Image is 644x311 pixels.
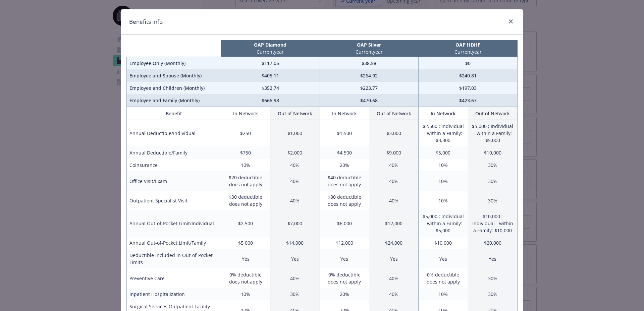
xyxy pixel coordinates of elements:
[369,159,418,171] td: 40%
[419,82,518,94] td: $197.03
[270,120,320,147] td: $1,000
[221,146,270,159] td: $750
[419,191,468,210] td: 10%
[369,288,418,300] td: 40%
[127,288,221,300] td: Inpatient Hospitalization
[222,48,318,55] p: Current year
[127,237,221,249] td: Annual Out-of-Pocket Limit/Family
[468,120,517,147] td: $5,000 ; Individual - within a Family: $5,000
[127,120,221,147] td: Annual Deductible/Individual
[129,17,163,26] h1: Benefits Info
[419,107,468,120] th: In Network
[369,120,418,147] td: $3,000
[320,288,369,300] td: 20%
[419,249,468,268] td: Yes
[270,249,320,268] td: Yes
[320,107,369,120] th: In Network
[320,57,419,70] td: $38.58
[369,268,418,288] td: 40%
[222,41,318,48] p: OAP Diamond
[221,191,270,210] td: $30 deductible does not apply
[127,82,221,94] td: Employee and Children (Monthly)
[468,191,517,210] td: 30%
[127,107,221,120] th: Benefit
[419,268,468,288] td: 0% deductible does not apply
[221,94,320,107] td: $666.98
[127,94,221,107] td: Employee and Family (Monthly)
[320,120,369,147] td: $1,500
[221,120,270,147] td: $250
[127,210,221,237] td: Annual Out-of-Pocket Limit/Individual
[419,120,468,147] td: $2,500 ; Individual - within a Family: $3,300
[369,171,418,191] td: 40%
[468,249,517,268] td: Yes
[221,69,320,82] td: $405.11
[320,191,369,210] td: $80 deductible does not apply
[127,159,221,171] td: Coinsurance
[221,210,270,237] td: $2,500
[320,94,419,107] td: $470.68
[221,268,270,288] td: 0% deductible does not apply
[468,171,517,191] td: 30%
[507,17,515,25] a: close
[419,57,518,70] td: $0
[320,159,369,171] td: 20%
[127,249,221,268] td: Deductible Included in Out-of-Pocket Limits
[127,268,221,288] td: Preventive Care
[221,82,320,94] td: $352.74
[369,249,418,268] td: Yes
[221,107,270,120] th: In Network
[270,159,320,171] td: 40%
[468,107,517,120] th: Out of Network
[419,171,468,191] td: 10%
[127,146,221,159] td: Annual Deductible/Family
[270,107,320,120] th: Out of Network
[127,57,221,70] td: Employee Only (Monthly)
[221,249,270,268] td: Yes
[419,288,468,300] td: 10%
[320,249,369,268] td: Yes
[270,171,320,191] td: 40%
[420,48,516,55] p: Current year
[127,191,221,210] td: Outpatient Specialist Visit
[369,191,418,210] td: 40%
[369,107,418,120] th: Out of Network
[320,268,369,288] td: 0% deductible does not apply
[320,82,419,94] td: $223.77
[127,40,221,57] th: intentionally left blank
[420,41,516,48] p: OAP HDHP
[221,159,270,171] td: 10%
[419,69,518,82] td: $240.81
[320,237,369,249] td: $12,000
[321,48,417,55] p: Current year
[270,237,320,249] td: $14,000
[221,237,270,249] td: $5,000
[320,171,369,191] td: $40 deductible does not apply
[419,94,518,107] td: $423.67
[320,210,369,237] td: $6,000
[468,159,517,171] td: 30%
[270,146,320,159] td: $2,000
[270,191,320,210] td: 40%
[127,171,221,191] td: Office Visit/Exam
[270,288,320,300] td: 30%
[369,237,418,249] td: $24,000
[419,146,468,159] td: $5,000
[369,210,418,237] td: $12,000
[321,41,417,48] p: OAP Silver
[221,288,270,300] td: 10%
[221,171,270,191] td: $20 deductible does not apply
[468,146,517,159] td: $10,000
[270,210,320,237] td: $7,000
[320,69,419,82] td: $264.92
[468,210,517,237] td: $10,000 ; Individual - within a Family: $10,000
[419,159,468,171] td: 10%
[468,237,517,249] td: $20,000
[221,57,320,70] td: $117.05
[468,268,517,288] td: 30%
[127,69,221,82] td: Employee and Spouse (Monthly)
[419,237,468,249] td: $10,000
[270,268,320,288] td: 40%
[320,146,369,159] td: $4,500
[419,210,468,237] td: $5,000 ; Individual - within a Family: $5,000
